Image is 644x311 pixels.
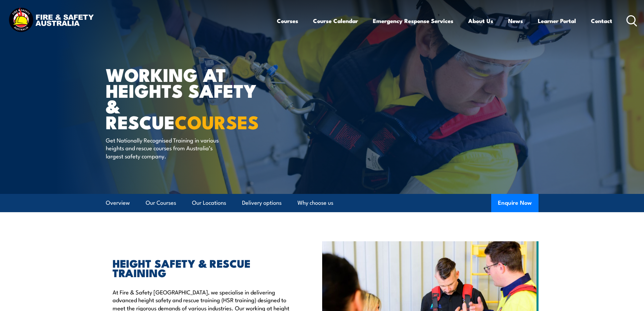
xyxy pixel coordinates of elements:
[106,66,273,130] h1: WORKING AT HEIGHTS SAFETY & RESCUE
[277,12,298,30] a: Courses
[373,12,453,30] a: Emergency Response Services
[313,12,358,30] a: Course Calendar
[106,136,229,160] p: Get Nationally Recognised Training in various heights and rescue courses from Australia’s largest...
[468,12,493,30] a: About Us
[491,194,539,212] button: Enquire Now
[508,12,523,30] a: News
[538,12,576,30] a: Learner Portal
[113,258,291,277] h2: HEIGHT SAFETY & RESCUE TRAINING
[591,12,612,30] a: Contact
[175,107,259,135] strong: COURSES
[242,194,282,212] a: Delivery options
[106,194,130,212] a: Overview
[146,194,176,212] a: Our Courses
[192,194,226,212] a: Our Locations
[297,194,333,212] a: Why choose us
